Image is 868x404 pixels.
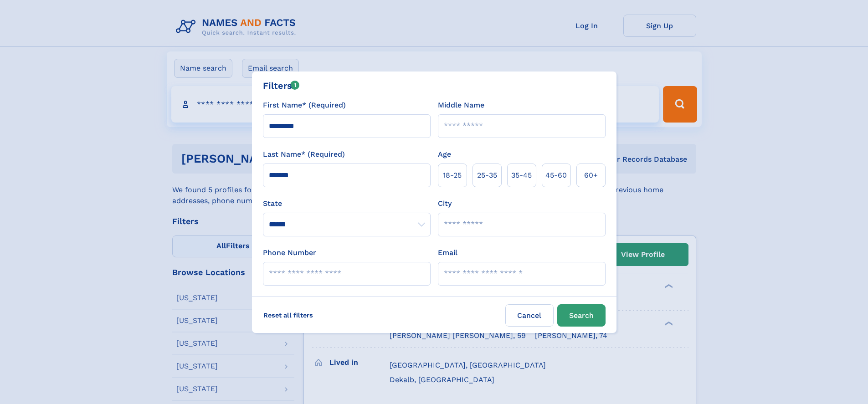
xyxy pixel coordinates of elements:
[263,149,345,160] label: Last Name* (Required)
[557,304,606,327] button: Search
[438,100,484,111] label: Middle Name
[505,304,554,327] label: Cancel
[263,100,346,111] label: First Name* (Required)
[263,79,300,92] div: Filters
[438,198,452,209] label: City
[477,170,497,181] span: 25‑35
[443,170,462,181] span: 18‑25
[511,170,532,181] span: 35‑45
[438,247,457,258] label: Email
[584,170,598,181] span: 60+
[545,170,567,181] span: 45‑60
[263,198,431,209] label: State
[263,247,316,258] label: Phone Number
[257,304,319,326] label: Reset all filters
[438,149,451,160] label: Age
